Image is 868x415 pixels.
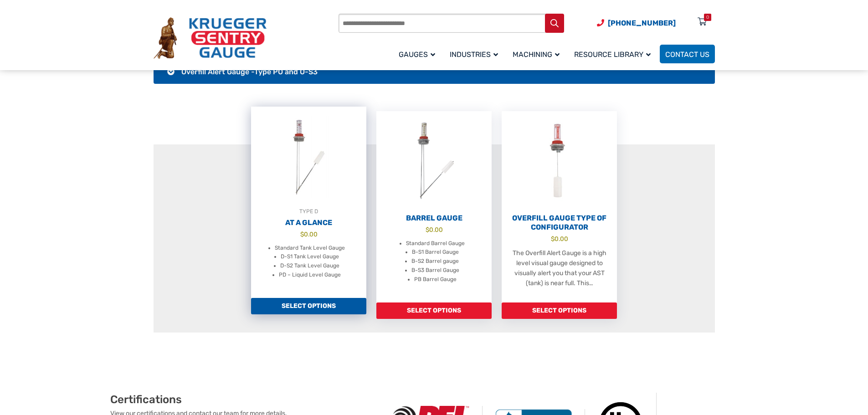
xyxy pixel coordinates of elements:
img: Krueger Sentry Gauge [154,17,267,59]
a: Machining [507,43,569,65]
a: Add to cart: “Overfill Gauge Type OF Configurator” [502,302,617,319]
img: At A Glance [251,107,366,207]
div: TYPE D [251,207,366,216]
a: Add to cart: “Barrel Gauge” [376,302,492,319]
li: Standard Barrel Gauge [406,239,465,248]
li: B-S1 Barrel Gauge [412,248,459,257]
img: Overfill Gauge Type OF Configurator [502,111,617,211]
bdi: 0.00 [551,235,568,242]
li: B-S2 Barrel gauge [411,257,459,266]
div: 0 [706,14,709,21]
img: Barrel Gauge [376,111,492,211]
span: Overfill Alert Gauge -Type PO and O-S3 [181,67,318,76]
a: Overfill Gauge Type OF Configurator $0.00 The Overfill Alert Gauge is a high level visual gauge d... [502,111,617,302]
li: D-S2 Tank Level Gauge [280,261,339,271]
a: Contact Us [660,45,715,63]
a: Resource Library [569,43,660,65]
li: B-S3 Barrel Gauge [411,266,459,275]
span: Machining [513,50,560,59]
span: Contact Us [665,50,709,59]
li: D-S1 Tank Level Gauge [281,252,339,261]
a: Phone Number (920) 434-8860 [597,17,676,29]
span: $ [551,235,555,242]
span: $ [426,226,429,233]
span: Resource Library [574,50,651,59]
a: Add to cart: “At A Glance” [251,298,366,314]
li: PB Barrel Gauge [414,275,457,284]
a: TYPE DAt A Glance $0.00 Standard Tank Level Gauge D-S1 Tank Level Gauge D-S2 Tank Level Gauge PD ... [251,107,366,298]
span: $ [300,231,304,238]
span: [PHONE_NUMBER] [608,19,676,27]
span: Industries [450,50,498,59]
span: Gauges [399,50,435,59]
p: The Overfill Alert Gauge is a high level visual gauge designed to visually alert you that your AS... [511,248,608,288]
a: Gauges [393,43,444,65]
li: Standard Tank Level Gauge [275,244,345,253]
h2: Barrel Gauge [376,214,492,223]
bdi: 0.00 [300,231,318,238]
a: Industries [444,43,507,65]
a: Barrel Gauge $0.00 Standard Barrel Gauge B-S1 Barrel Gauge B-S2 Barrel gauge B-S3 Barrel Gauge PB... [376,111,492,302]
h2: Certifications [110,393,380,406]
li: PD – Liquid Level Gauge [279,271,341,280]
h2: At A Glance [251,218,366,227]
bdi: 0.00 [426,226,443,233]
h2: Overfill Gauge Type OF Configurator [502,214,617,232]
